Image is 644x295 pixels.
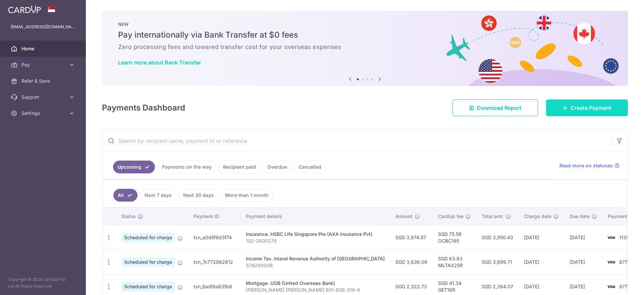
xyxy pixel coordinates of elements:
[619,235,629,240] span: 1135
[263,161,291,173] a: Overdue
[433,225,476,250] td: SGD 75.56 OCBC195
[21,94,66,100] span: Support
[619,284,630,289] span: 8774
[438,213,464,220] span: CardUp fee
[121,213,136,220] span: Status
[519,225,564,250] td: [DATE]
[221,189,273,202] a: More than 1 month
[102,130,611,152] input: Search by recipient name, payment id or reference
[21,110,66,117] span: Settings
[21,45,66,52] span: Home
[246,280,385,287] div: Mortgage. UOB (United Overseas Bank)
[188,250,240,274] td: txn_7c772862612
[8,5,41,13] img: CardUp
[571,104,611,112] span: Create Payment
[524,213,551,220] span: Charge date
[519,250,564,274] td: [DATE]
[604,283,618,291] img: Bank Card
[246,255,385,262] div: Income Tax. Inland Revenue Authority of [GEOGRAPHIC_DATA]
[121,282,175,291] span: Scheduled for charge
[102,11,628,86] img: Bank transfer banner
[21,61,66,68] span: Pay
[118,30,612,40] h5: Pay internationally via Bank Transfer at $0 fees
[188,208,240,225] th: Payment ID
[477,104,522,112] span: Download Report
[390,225,433,250] td: SGD 3,874.87
[294,161,326,173] a: Cancelled
[179,189,218,202] a: Next 30 days
[140,189,176,202] a: Next 7 days
[219,161,260,173] a: Recipient paid
[118,43,612,51] h6: Zero processing fees and lowered transfer cost for your overseas expenses
[564,250,602,274] td: [DATE]
[113,189,138,202] a: All
[118,22,612,27] p: NEW
[482,213,504,220] span: Total amt.
[476,250,519,274] td: SGD 3,699.71
[21,78,66,84] span: Refer & Save
[11,24,75,30] p: [EMAIL_ADDRESS][DOMAIN_NAME]
[113,161,155,173] a: Upcoming
[240,208,390,225] th: Payment details
[15,5,29,11] span: Help
[559,162,613,169] span: Read more on statuses
[121,233,175,242] span: Scheduled for charge
[604,234,618,242] img: Bank Card
[188,225,240,250] td: txn_e0d5f9d3f74
[452,99,538,116] a: Download Report
[246,231,385,238] div: Insurance. HSBC LIfe Singapore Pte (AXA Insurance Pvt)
[559,162,620,169] a: Read more on statuses
[476,225,519,250] td: SGD 3,950.43
[604,258,618,266] img: Bank Card
[121,257,175,267] span: Scheduled for charge
[564,225,602,250] td: [DATE]
[619,259,630,265] span: 8774
[390,250,433,274] td: SGD 3,636.08
[246,287,385,293] p: [PERSON_NAME] [PERSON_NAME] 801-836-319-4
[102,102,185,114] h4: Payments Dashboard
[246,238,385,244] p: 102-2800278
[118,59,201,66] a: Learn more about Bank Transfer
[158,161,216,173] a: Payments on the way
[546,99,628,116] a: Create Payment
[570,213,590,220] span: Due date
[395,213,413,220] span: Amount
[246,262,385,269] p: S7629003B
[433,250,476,274] td: SGD 63.63 MLTAX25R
